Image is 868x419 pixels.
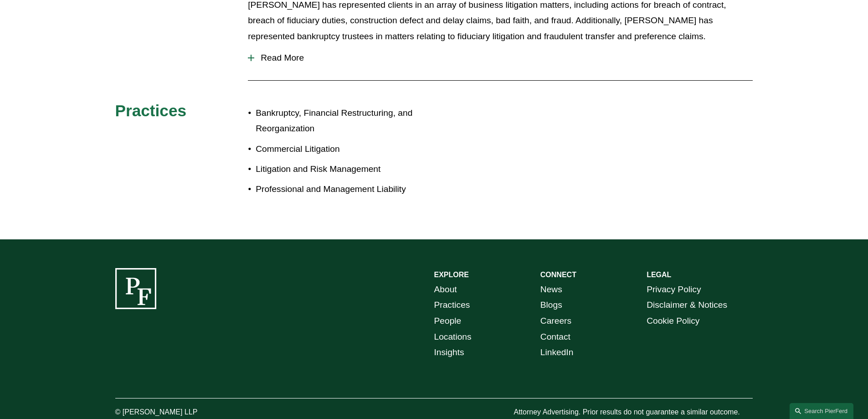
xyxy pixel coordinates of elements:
a: People [434,313,462,329]
p: © [PERSON_NAME] LLP [115,406,248,419]
button: Read More [248,46,753,70]
p: Commercial Litigation [256,141,434,157]
p: Litigation and Risk Management [256,161,434,177]
a: Cookie Policy [647,313,699,329]
span: Read More [254,53,753,63]
a: LinkedIn [540,345,574,361]
a: Practices [434,297,470,313]
a: Careers [540,313,571,329]
p: Attorney Advertising. Prior results do not guarantee a similar outcome. [514,406,753,419]
strong: EXPLORE [434,271,469,279]
p: Bankruptcy, Financial Restructuring, and Reorganization [256,105,434,137]
a: Blogs [540,297,562,313]
a: Insights [434,345,464,361]
a: Contact [540,329,570,345]
span: Practices [115,102,187,119]
a: Locations [434,329,472,345]
strong: LEGAL [647,271,671,279]
a: Search this site [790,403,853,419]
p: Professional and Management Liability [256,181,434,197]
a: Disclaimer & Notices [647,297,727,313]
a: About [434,282,457,298]
a: News [540,282,562,298]
a: Privacy Policy [647,282,701,298]
strong: CONNECT [540,271,576,279]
